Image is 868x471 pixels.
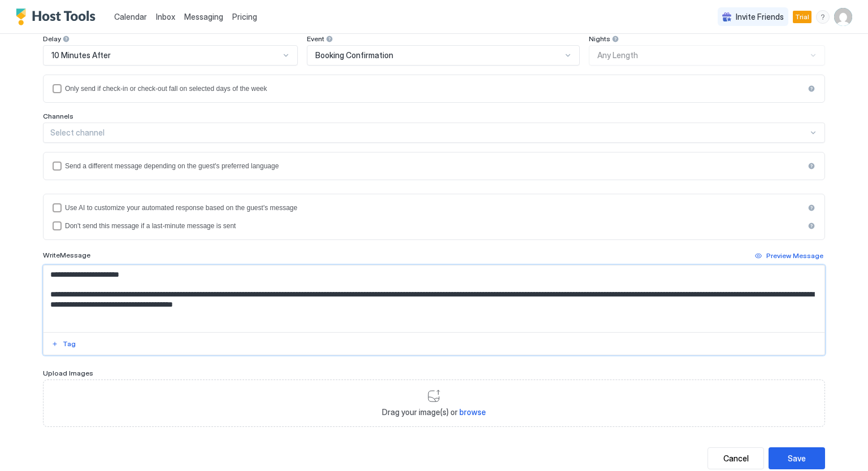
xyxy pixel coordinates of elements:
[53,162,815,171] div: languagesEnabled
[184,11,223,23] a: Messaging
[753,249,825,263] button: Preview Message
[382,407,486,417] span: Drag your image(s) or
[723,452,749,464] div: Cancel
[459,407,486,417] span: browse
[16,8,101,25] a: Host Tools Logo
[788,452,806,464] div: Save
[816,10,830,24] div: menu
[65,162,804,170] div: Send a different message depending on the guest's preferred language
[43,34,61,43] span: Delay
[53,203,815,212] div: useAI
[65,85,804,93] div: Only send if check-in or check-out fall on selected days of the week
[65,222,804,230] div: Don't send this message if a last-minute message is sent
[184,12,223,21] span: Messaging
[114,12,147,21] span: Calendar
[232,12,257,22] span: Pricing
[43,251,90,259] span: Write Message
[307,34,324,43] span: Event
[708,447,764,469] button: Cancel
[769,447,825,469] button: Save
[834,8,852,26] div: User profile
[156,11,175,23] a: Inbox
[50,128,808,138] div: Select channel
[53,84,815,93] div: isLimited
[43,112,73,120] span: Channels
[51,50,111,60] span: 10 Minutes After
[114,11,147,23] a: Calendar
[65,204,804,212] div: Use AI to customize your automated response based on the guest's message
[43,369,93,377] span: Upload Images
[63,339,76,349] div: Tag
[50,337,77,351] button: Tag
[766,251,823,261] div: Preview Message
[11,433,38,460] iframe: Intercom live chat
[736,12,784,22] span: Invite Friends
[53,221,815,230] div: disableIfLastMinute
[589,34,610,43] span: Nights
[156,12,175,21] span: Inbox
[795,12,809,22] span: Trial
[44,265,824,332] textarea: Input Field
[315,50,393,60] span: Booking Confirmation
